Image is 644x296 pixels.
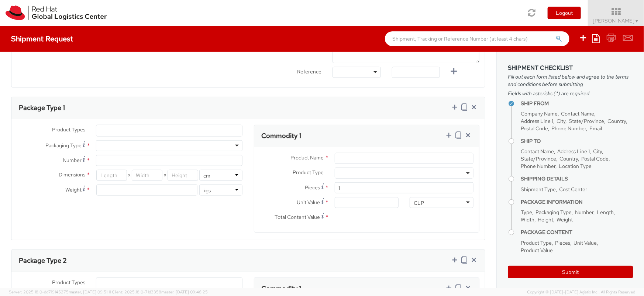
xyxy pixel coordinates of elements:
span: Pieces [555,240,570,246]
span: Location Type [559,163,592,169]
span: City [557,118,565,124]
h3: Commodity 1 [262,285,302,292]
h3: Commodity 1 [262,132,302,140]
span: State/Province [569,118,604,124]
span: Country [559,155,578,162]
span: Phone Number [551,125,586,132]
span: X [127,170,132,181]
span: Unit Value [297,199,320,206]
span: Country [607,118,626,124]
span: Cost Center [559,186,587,193]
span: master, [DATE] 09:51:11 [69,289,111,295]
span: Height [538,216,553,223]
span: Email [589,125,602,132]
span: Reference [297,68,321,75]
span: Width [521,216,534,223]
span: X [162,170,168,181]
span: Product Types [52,279,85,286]
input: Length [96,170,127,181]
span: Fill out each form listed below and agree to the terms and conditions before submitting [508,73,633,88]
span: Dimensions [59,171,85,178]
span: Product Name [291,154,324,161]
span: master, [DATE] 09:46:25 [161,289,208,295]
h3: Package Type 1 [19,104,65,111]
button: Submit [508,266,633,278]
span: Fields with asterisks (*) are required [508,90,633,97]
span: [PERSON_NAME] [593,17,639,24]
span: Length [597,209,614,216]
input: Width [132,170,162,181]
span: Total Content Value [275,214,320,220]
span: Packaging Type [45,142,82,149]
span: Phone Number [521,163,555,169]
span: Type [521,209,532,216]
span: Address Line 1 [557,148,590,155]
span: Shipment Type [521,186,556,193]
span: Contact Name [521,148,554,155]
span: Product Type [293,169,324,176]
h4: Package Content [521,230,633,235]
span: Number [63,157,82,164]
span: Unit Value [574,240,597,246]
input: Shipment, Tracking or Reference Number (at least 4 chars) [385,31,569,46]
button: Logout [548,7,581,19]
span: Packaging Type [535,209,572,216]
span: Client: 2025.18.0-71d3358 [112,289,208,295]
span: Product Types [52,126,85,133]
img: rh-logistics-00dfa346123c4ec078e1.svg [6,6,107,20]
span: Weight [557,216,573,223]
h4: Ship From [521,101,633,106]
span: Copyright © [DATE]-[DATE] Agistix Inc., All Rights Reserved [527,289,635,295]
span: Postal Code [581,155,609,162]
span: Address Line 1 [521,118,553,124]
span: Company Name [521,110,558,117]
span: Server: 2025.18.0-dd719145275 [9,289,111,295]
h4: Package Information [521,199,633,205]
h4: Shipping Details [521,176,633,182]
span: Postal Code [521,125,548,132]
h3: Shipment Checklist [508,65,633,71]
span: Product Value [521,247,553,254]
h4: Ship To [521,138,633,144]
span: Pieces [305,184,320,191]
div: CLP [414,199,424,207]
span: Product Type [521,240,552,246]
span: State/Province [521,155,556,162]
span: Contact Name [561,110,594,117]
span: Weight [65,186,82,193]
h3: Package Type 2 [19,257,67,264]
span: ▼ [635,18,639,24]
span: Number [575,209,593,216]
input: Height [168,170,198,181]
h4: Shipment Request [11,35,73,43]
span: City [593,148,602,155]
